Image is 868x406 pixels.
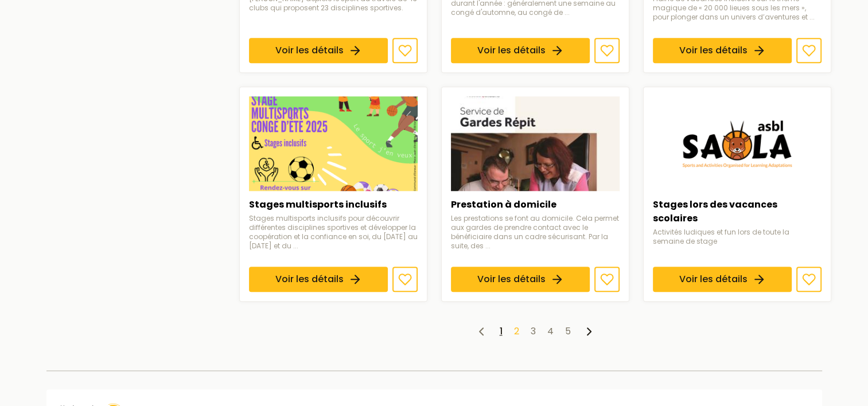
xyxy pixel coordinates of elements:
button: Ajouter aux favoris [392,38,418,63]
button: Ajouter aux favoris [796,267,822,292]
button: Ajouter aux favoris [392,267,418,292]
button: Ajouter aux favoris [594,267,620,292]
a: Voir les détails [249,38,388,63]
button: Ajouter aux favoris [796,38,822,63]
a: 1 [500,325,503,338]
button: Ajouter aux favoris [594,38,620,63]
a: Voir les détails [653,267,792,292]
a: Voir les détails [451,267,590,292]
a: 4 [547,325,554,338]
a: Voir les détails [451,38,590,63]
a: Voir les détails [653,38,792,63]
a: Voir les détails [249,267,388,292]
a: 3 [531,325,536,338]
a: 2 [514,325,519,338]
a: 5 [565,325,571,338]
